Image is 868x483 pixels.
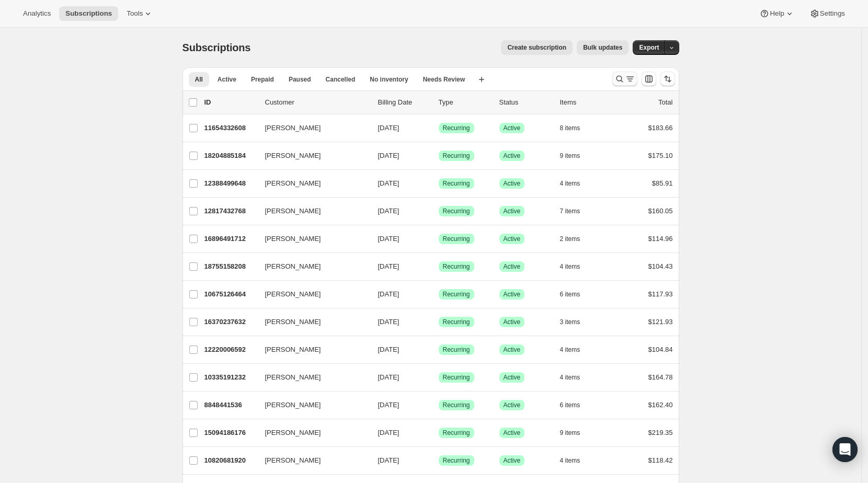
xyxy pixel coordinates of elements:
[65,9,112,18] span: Subscriptions
[195,75,203,84] span: All
[504,346,521,354] span: Active
[560,453,592,468] button: 4 items
[504,456,521,465] span: Active
[648,124,673,132] span: $183.66
[504,262,521,271] span: Active
[204,317,257,327] p: 16370237632
[648,429,673,436] span: $219.35
[499,97,552,108] p: Status
[265,317,321,327] span: [PERSON_NAME]
[265,455,321,466] span: [PERSON_NAME]
[204,204,673,218] div: 12817432768[PERSON_NAME][DATE]SuccessRecurringSuccessActive7 items$160.05
[265,428,321,438] span: [PERSON_NAME]
[633,40,665,55] button: Export
[473,72,490,87] button: Create new view
[504,207,521,215] span: Active
[560,148,592,163] button: 9 items
[182,42,251,53] span: Subscriptions
[560,204,592,218] button: 7 items
[439,97,491,108] div: Type
[204,289,257,300] p: 10675126464
[378,318,399,326] span: [DATE]
[560,262,580,271] span: 4 items
[265,372,321,383] span: [PERSON_NAME]
[259,397,363,413] button: [PERSON_NAME]
[560,235,580,243] span: 2 items
[204,370,673,385] div: 10335191232[PERSON_NAME][DATE]SuccessRecurringSuccessActive4 items$164.78
[642,72,656,86] button: Customize table column order and visibility
[504,124,521,132] span: Active
[326,75,356,84] span: Cancelled
[289,75,311,84] span: Paused
[443,179,470,188] span: Recurring
[560,346,580,354] span: 4 items
[443,262,470,271] span: Recurring
[577,40,629,55] button: Bulk updates
[648,373,673,381] span: $164.78
[259,452,363,469] button: [PERSON_NAME]
[443,152,470,160] span: Recurring
[560,456,580,465] span: 4 items
[560,429,580,437] span: 9 items
[658,97,672,108] p: Total
[504,429,521,437] span: Active
[560,287,592,302] button: 6 items
[378,346,399,353] span: [DATE]
[204,425,673,440] div: 15094186176[PERSON_NAME][DATE]SuccessRecurringSuccessActive9 items$219.35
[204,287,673,302] div: 10675126464[PERSON_NAME][DATE]SuccessRecurringSuccessActive6 items$117.93
[204,151,257,161] p: 18204885184
[204,398,673,412] div: 8848441536[PERSON_NAME][DATE]SuccessRecurringSuccessActive6 items$162.40
[204,234,257,244] p: 16896491712
[504,318,521,326] span: Active
[259,341,363,358] button: [PERSON_NAME]
[204,148,673,163] div: 18204885184[PERSON_NAME][DATE]SuccessRecurringSuccessActive9 items$175.10
[560,232,592,246] button: 2 items
[560,97,612,108] div: Items
[265,178,321,189] span: [PERSON_NAME]
[378,235,399,243] span: [DATE]
[204,206,257,216] p: 12817432768
[443,318,470,326] span: Recurring
[378,401,399,409] span: [DATE]
[23,9,51,18] span: Analytics
[770,9,784,18] span: Help
[59,6,118,21] button: Subscriptions
[560,342,592,357] button: 4 items
[204,259,673,274] div: 18755158208[PERSON_NAME][DATE]SuccessRecurringSuccessActive4 items$104.43
[378,207,399,215] span: [DATE]
[204,400,257,410] p: 8848441536
[443,346,470,354] span: Recurring
[560,259,592,274] button: 4 items
[265,123,321,133] span: [PERSON_NAME]
[560,401,580,409] span: 6 items
[443,373,470,382] span: Recurring
[560,370,592,385] button: 4 items
[259,203,363,220] button: [PERSON_NAME]
[648,262,673,270] span: $104.43
[560,152,580,160] span: 9 items
[265,344,321,355] span: [PERSON_NAME]
[378,124,399,132] span: [DATE]
[378,290,399,298] span: [DATE]
[259,175,363,192] button: [PERSON_NAME]
[204,97,257,108] p: ID
[378,152,399,159] span: [DATE]
[560,207,580,215] span: 7 items
[127,9,143,18] span: Tools
[259,258,363,275] button: [PERSON_NAME]
[560,425,592,440] button: 9 items
[378,97,430,108] p: Billing Date
[504,373,521,382] span: Active
[204,453,673,468] div: 10820681920[PERSON_NAME][DATE]SuccessRecurringSuccessActive4 items$118.42
[583,43,622,52] span: Bulk updates
[204,342,673,357] div: 12220006592[PERSON_NAME][DATE]SuccessRecurringSuccessActive4 items$104.84
[443,235,470,243] span: Recurring
[259,314,363,330] button: [PERSON_NAME]
[504,179,521,188] span: Active
[204,123,257,133] p: 11654332608
[259,286,363,303] button: [PERSON_NAME]
[660,72,675,86] button: Sort the results
[443,207,470,215] span: Recurring
[17,6,57,21] button: Analytics
[560,176,592,191] button: 4 items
